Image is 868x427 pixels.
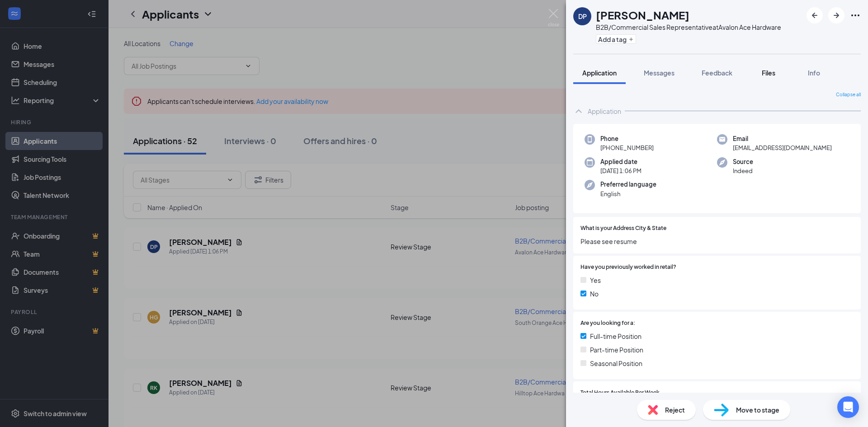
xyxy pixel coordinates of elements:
span: Seasonal Position [590,358,642,368]
span: Yes [590,275,601,285]
span: Indeed [733,166,753,175]
span: [EMAIL_ADDRESS][DOMAIN_NAME] [733,143,832,152]
span: Full-time Position [590,331,642,341]
span: Applied date [600,157,642,166]
svg: ArrowRight [831,10,842,21]
span: Info [808,69,820,77]
span: Messages [644,69,675,77]
div: Application [588,107,621,116]
span: Move to stage [736,405,779,415]
span: Phone [600,134,654,143]
span: Email [733,134,832,143]
span: What is your Address City & State [580,224,666,233]
button: ArrowLeftNew [807,7,823,23]
svg: Plus [628,37,634,42]
span: Feedback [702,69,732,77]
div: Open Intercom Messenger [837,396,859,418]
span: English [600,189,656,198]
span: Are you looking for a: [580,319,635,328]
h1: [PERSON_NAME] [596,7,689,23]
span: Source [733,157,753,166]
button: ArrowRight [828,7,844,23]
span: Files [762,69,775,77]
span: Part-time Position [590,345,643,355]
svg: Ellipses [850,10,861,21]
span: [PHONE_NUMBER] [600,143,654,152]
span: [DATE] 1:06 PM [600,166,642,175]
span: Have you previously worked in retail? [580,263,676,272]
span: Preferred language [600,180,656,189]
span: Reject [665,405,685,415]
span: Total Hours Available Per Week [580,389,660,397]
span: Collapse all [836,91,861,99]
button: PlusAdd a tag [596,34,636,44]
svg: ArrowLeftNew [809,10,820,21]
span: Application [582,69,617,77]
span: No [590,289,599,299]
span: Please see resume [580,236,854,246]
div: B2B/Commercial Sales Representative at Avalon Ace Hardware [596,23,781,32]
svg: ChevronUp [573,106,584,117]
div: DP [578,12,587,21]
